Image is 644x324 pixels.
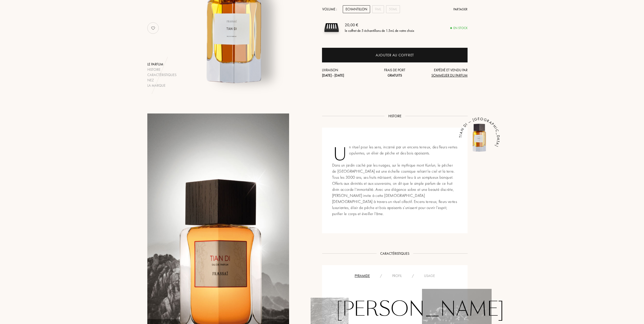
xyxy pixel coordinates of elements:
[388,73,402,78] span: Gratuits
[375,273,387,279] div: /
[147,78,176,83] div: Nez
[372,5,384,13] div: 9mL
[407,273,419,279] div: /
[345,28,414,33] div: le coffret de 5 échantillons de 1.5mL de votre choix
[453,7,468,12] div: Partager
[322,128,468,233] div: Un rituel pour les sens, incarné par un encens terreux, des fleurs vertes opulentes, un élixir de...
[147,72,176,78] div: Caractéristiques
[386,5,400,13] div: 50mL
[350,273,375,279] div: Pyramide
[419,67,468,78] div: Expédié et vendu par
[464,123,495,153] img: Tian Di
[419,273,440,279] div: Usage
[345,22,414,28] div: 20,00 €
[322,73,344,78] span: [DATE] - [DATE]
[450,26,468,31] div: En stock
[343,5,370,13] div: Echantillon
[148,23,158,33] img: no_like_p.png
[371,67,419,78] div: Frais de port
[387,273,407,279] div: Profil
[376,52,414,58] div: Ajouter au coffret
[147,67,176,72] div: Histoire
[147,83,176,88] div: La marque
[147,62,176,67] div: Le parfum
[431,73,468,78] span: Sommelier du Parfum
[322,5,340,13] div: Volume :
[322,18,341,37] img: sample box
[322,67,371,78] div: Livraison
